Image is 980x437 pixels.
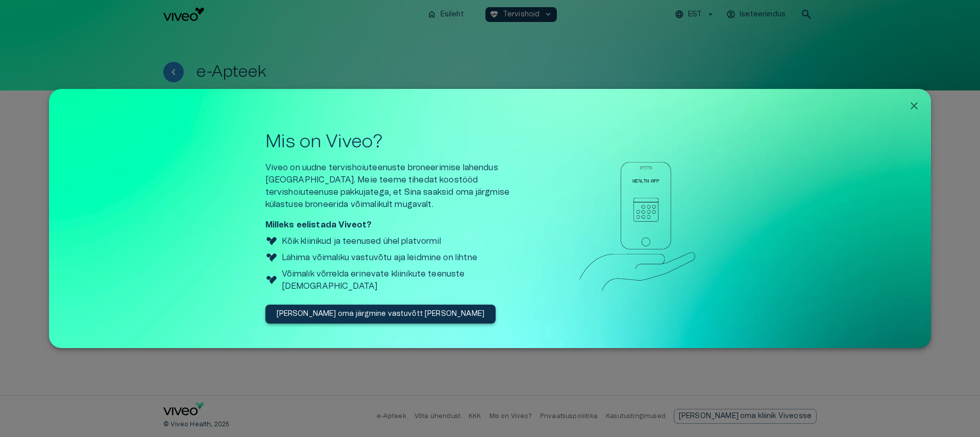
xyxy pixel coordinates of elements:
img: Viveo logo [265,235,278,247]
img: Viveo logo [265,274,278,286]
button: [PERSON_NAME] oma järgmine vastuvõtt [PERSON_NAME] [265,305,496,324]
p: Võimalik võrrelda erinevate kliinikute teenuste [DEMOGRAPHIC_DATA] [282,268,536,292]
img: Viveo logo [265,251,278,264]
p: Lähima võimaliku vastuvõtu aja leidmine on lihtne [282,251,477,264]
button: Close [905,97,923,114]
h2: Mis on Viveo? [265,131,536,153]
p: Kõik kliinikud ja teenused ühel platvormil [282,235,441,247]
p: [PERSON_NAME] oma järgmine vastuvõtt [PERSON_NAME] [277,309,485,319]
p: Milleks eelistada Viveot? [265,219,536,231]
p: Viveo on uudne tervishoiuteenuste broneerimise lahendus [GEOGRAPHIC_DATA]. Meie teeme tihedat koo... [265,162,536,211]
